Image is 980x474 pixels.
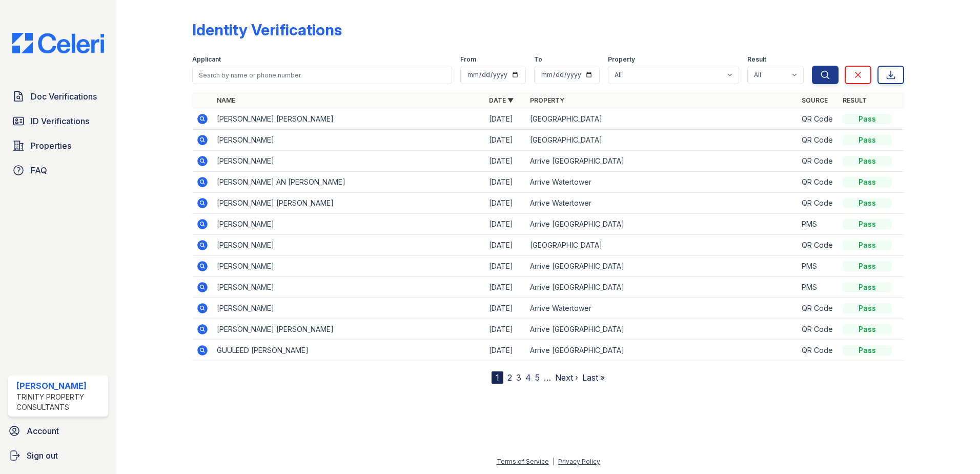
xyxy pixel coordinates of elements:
[213,319,485,340] td: [PERSON_NAME] [PERSON_NAME]
[485,193,526,214] td: [DATE]
[213,193,485,214] td: [PERSON_NAME] [PERSON_NAME]
[526,256,798,277] td: Arrive [GEOGRAPHIC_DATA]
[213,109,485,130] td: [PERSON_NAME] [PERSON_NAME]
[798,193,839,214] td: QR Code
[526,172,798,193] td: Arrive Watertower
[534,55,542,64] label: To
[582,372,605,383] a: Last »
[526,214,798,235] td: Arrive [GEOGRAPHIC_DATA]
[8,111,108,131] a: ID Verifications
[4,421,112,441] a: Account
[526,151,798,172] td: Arrive [GEOGRAPHIC_DATA]
[544,371,551,384] span: …
[843,219,892,229] div: Pass
[526,130,798,151] td: [GEOGRAPHIC_DATA]
[798,109,839,130] td: QR Code
[843,198,892,208] div: Pass
[213,130,485,151] td: [PERSON_NAME]
[530,96,564,104] a: Property
[31,90,97,103] span: Doc Verifications
[526,319,798,340] td: Arrive [GEOGRAPHIC_DATA]
[8,86,108,107] a: Doc Verifications
[798,235,839,256] td: QR Code
[192,66,452,84] input: Search by name or phone number
[525,372,531,383] a: 4
[843,156,892,166] div: Pass
[485,340,526,361] td: [DATE]
[526,298,798,319] td: Arrive Watertower
[485,298,526,319] td: [DATE]
[460,55,476,64] label: From
[526,109,798,130] td: [GEOGRAPHIC_DATA]
[485,319,526,340] td: [DATE]
[516,372,521,383] a: 3
[213,277,485,298] td: [PERSON_NAME]
[31,164,47,176] span: FAQ
[843,240,892,250] div: Pass
[798,319,839,340] td: QR Code
[213,235,485,256] td: [PERSON_NAME]
[798,172,839,193] td: QR Code
[16,392,104,412] div: Trinity Property Consultants
[747,55,766,64] label: Result
[192,21,342,39] div: Identity Verifications
[485,214,526,235] td: [DATE]
[526,235,798,256] td: [GEOGRAPHIC_DATA]
[526,277,798,298] td: Arrive [GEOGRAPHIC_DATA]
[497,458,549,465] a: Terms of Service
[27,425,59,437] span: Account
[798,277,839,298] td: PMS
[4,33,112,53] img: CE_Logo_Blue-a8612792a0a2168367f1c8372b55b34899dd931a85d93a1a3d3e32e68fde9ad4.png
[213,340,485,361] td: GUULEED [PERSON_NAME]
[192,55,221,64] label: Applicant
[798,340,839,361] td: QR Code
[485,277,526,298] td: [DATE]
[485,256,526,277] td: [DATE]
[16,380,104,392] div: [PERSON_NAME]
[31,140,71,152] span: Properties
[485,109,526,130] td: [DATE]
[555,372,578,383] a: Next ›
[492,371,503,384] div: 1
[843,135,892,145] div: Pass
[4,445,112,466] a: Sign out
[798,214,839,235] td: PMS
[843,96,867,104] a: Result
[843,282,892,292] div: Pass
[485,172,526,193] td: [DATE]
[213,214,485,235] td: [PERSON_NAME]
[558,458,600,465] a: Privacy Policy
[485,151,526,172] td: [DATE]
[802,96,828,104] a: Source
[798,151,839,172] td: QR Code
[798,298,839,319] td: QR Code
[843,261,892,271] div: Pass
[213,172,485,193] td: [PERSON_NAME] AN [PERSON_NAME]
[843,303,892,313] div: Pass
[489,96,514,104] a: Date ▼
[213,256,485,277] td: [PERSON_NAME]
[798,256,839,277] td: PMS
[535,372,540,383] a: 5
[213,298,485,319] td: [PERSON_NAME]
[507,372,512,383] a: 2
[843,114,892,124] div: Pass
[843,177,892,187] div: Pass
[213,151,485,172] td: [PERSON_NAME]
[843,345,892,355] div: Pass
[31,115,89,127] span: ID Verifications
[485,130,526,151] td: [DATE]
[27,449,58,462] span: Sign out
[485,235,526,256] td: [DATE]
[217,96,235,104] a: Name
[608,55,635,64] label: Property
[8,135,108,156] a: Properties
[8,160,108,181] a: FAQ
[843,324,892,334] div: Pass
[798,130,839,151] td: QR Code
[553,458,555,465] div: |
[526,340,798,361] td: Arrive [GEOGRAPHIC_DATA]
[526,193,798,214] td: Arrive Watertower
